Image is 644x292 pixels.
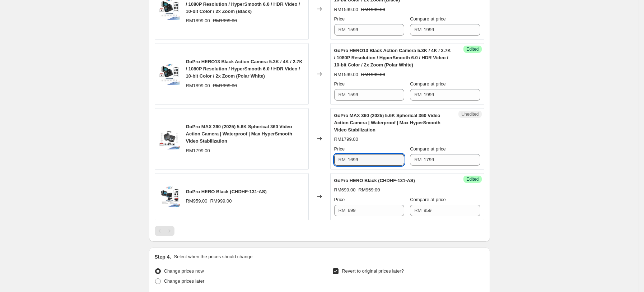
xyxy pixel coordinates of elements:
span: GoPro HERO13 Black Action Camera 5.3K / 4K / 2.7K / 1080P Resolution / HyperSmooth 6.0 / HDR Vide... [334,48,451,68]
span: Compare at price [410,16,446,22]
span: RM1599.00 [334,72,358,77]
span: Edited [466,46,479,52]
span: RM999.00 [210,198,232,204]
span: Unedited [461,111,479,117]
span: RM [339,208,346,213]
span: Edited [466,176,479,182]
p: Select when the prices should change [174,253,252,260]
span: GoPro MAX 360 (2025) 5.6K Spherical 360 Video Action Camera | Waterproof | Max HyperSmooth Video ... [334,113,440,133]
span: RM1999.00 [361,7,385,12]
span: Compare at price [410,146,446,152]
span: RM1799.00 [334,136,358,142]
span: RM1999.00 [213,83,237,88]
span: Price [334,16,345,22]
span: RM [414,157,421,162]
span: RM959.00 [358,187,380,193]
img: 818279029352_810116382859_80x.png [159,128,180,149]
img: 810116381616_810116382156_80x.png [159,63,180,85]
span: RM [414,92,421,97]
span: GoPro HERO Black (CHDHF-131-AS) [334,178,415,183]
span: Price [334,146,345,152]
span: RM1999.00 [361,72,385,77]
h2: Step 4. [155,253,171,260]
span: GoPro HERO Black (CHDHF-131-AS) [186,189,267,194]
span: Change prices now [164,268,204,274]
span: RM699.00 [334,187,356,193]
span: Price [334,81,345,87]
span: RM1899.00 [186,83,210,88]
img: 810116381876_FR4424_80x.png [159,186,180,207]
span: Compare at price [410,197,446,202]
span: RM [339,157,346,162]
span: RM [339,27,346,32]
span: RM [414,27,421,32]
span: RM [339,92,346,97]
span: RM1599.00 [334,7,358,12]
span: RM1999.00 [213,18,237,23]
span: RM [414,208,421,213]
span: RM959.00 [186,198,207,204]
span: Price [334,197,345,202]
nav: Pagination [155,226,174,236]
span: Revert to original prices later? [342,268,404,274]
span: Compare at price [410,81,446,87]
span: GoPro HERO13 Black Action Camera 5.3K / 4K / 2.7K / 1080P Resolution / HyperSmooth 6.0 / HDR Vide... [186,59,303,79]
span: Change prices later [164,278,205,284]
span: GoPro MAX 360 (2025) 5.6K Spherical 360 Video Action Camera | Waterproof | Max HyperSmooth Video ... [186,124,292,144]
span: RM1899.00 [186,18,210,23]
span: RM1799.00 [186,148,210,153]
